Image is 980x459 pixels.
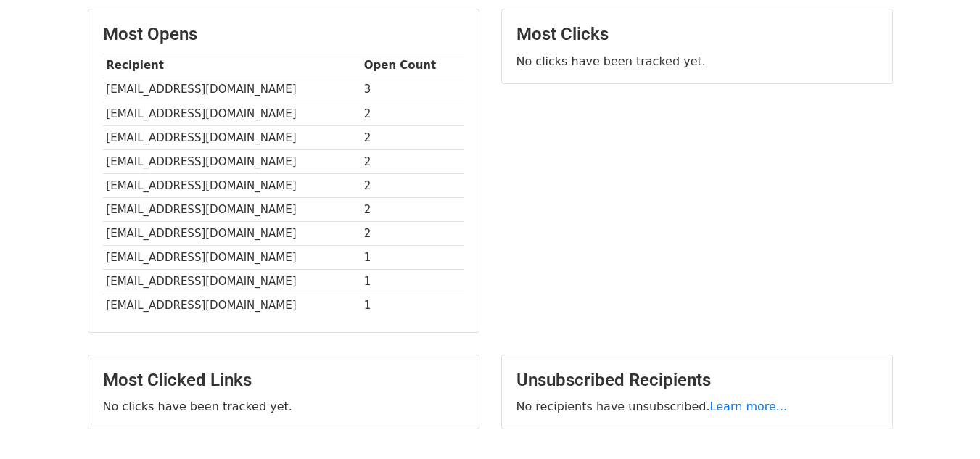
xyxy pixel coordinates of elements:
[361,246,464,270] td: 1
[103,102,361,125] td: [EMAIL_ADDRESS][DOMAIN_NAME]
[361,54,464,78] th: Open Count
[710,400,788,413] a: Learn more...
[103,125,361,149] td: [EMAIL_ADDRESS][DOMAIN_NAME]
[361,174,464,198] td: 2
[103,198,361,222] td: [EMAIL_ADDRESS][DOMAIN_NAME]
[103,246,361,270] td: [EMAIL_ADDRESS][DOMAIN_NAME]
[361,198,464,222] td: 2
[103,370,464,391] h3: Most Clicked Links
[516,54,878,69] p: No clicks have been tracked yet.
[103,399,464,414] p: No clicks have been tracked yet.
[516,399,878,414] p: No recipients have unsubscribed.
[103,24,464,45] h3: Most Opens
[516,370,878,391] h3: Unsubscribed Recipients
[103,78,361,102] td: [EMAIL_ADDRESS][DOMAIN_NAME]
[103,294,361,318] td: [EMAIL_ADDRESS][DOMAIN_NAME]
[103,270,361,294] td: [EMAIL_ADDRESS][DOMAIN_NAME]
[361,222,464,246] td: 2
[103,54,361,78] th: Recipient
[516,24,878,45] h3: Most Clicks
[361,294,464,318] td: 1
[361,149,464,173] td: 2
[361,102,464,125] td: 2
[103,222,361,246] td: [EMAIL_ADDRESS][DOMAIN_NAME]
[361,270,464,294] td: 1
[103,149,361,173] td: [EMAIL_ADDRESS][DOMAIN_NAME]
[103,174,361,198] td: [EMAIL_ADDRESS][DOMAIN_NAME]
[907,389,980,459] iframe: Chat Widget
[361,125,464,149] td: 2
[361,78,464,102] td: 3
